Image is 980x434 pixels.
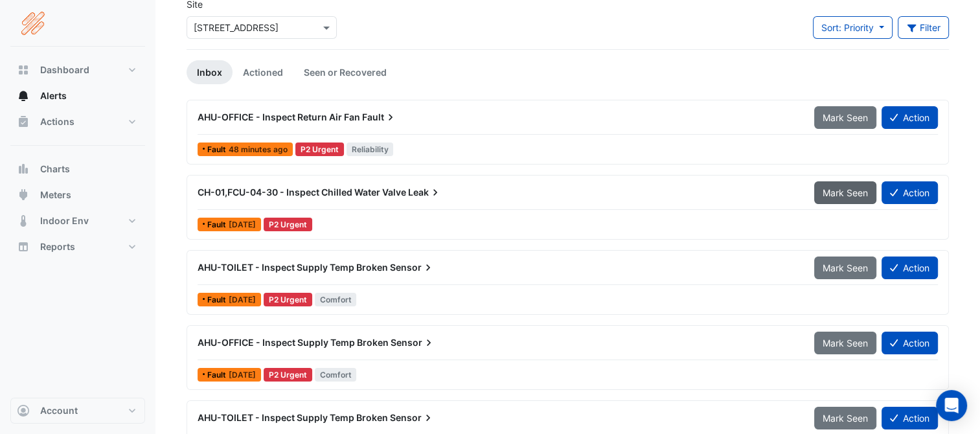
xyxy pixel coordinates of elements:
[882,257,938,279] button: Action
[17,89,30,102] app-icon: Alerts
[10,57,145,83] button: Dashboard
[207,296,229,304] span: Fault
[823,112,868,123] span: Mark Seen
[198,187,406,198] span: CH-01,FCU-04-30 - Inspect Chilled Water Valve
[17,63,30,76] app-icon: Dashboard
[17,188,30,201] app-icon: Meters
[10,83,145,109] button: Alerts
[229,295,256,304] span: Sat 11-Oct-2025 12:00 BST
[16,10,74,36] img: Company Logo
[207,146,229,154] span: Fault
[823,262,868,273] span: Mark Seen
[40,63,89,76] span: Dashboard
[391,336,435,349] span: Sensor
[347,143,394,156] span: Reliability
[898,16,950,39] button: Filter
[823,187,868,198] span: Mark Seen
[814,407,876,429] button: Mark Seen
[315,368,357,382] span: Comfort
[229,370,256,380] span: Sat 11-Oct-2025 12:00 BST
[10,398,145,424] button: Account
[10,234,145,260] button: Reports
[882,407,938,429] button: Action
[17,115,30,128] app-icon: Actions
[390,411,435,424] span: Sensor
[40,188,71,201] span: Meters
[40,404,78,417] span: Account
[882,181,938,204] button: Action
[293,60,397,84] a: Seen or Recovered
[823,413,868,424] span: Mark Seen
[207,371,229,379] span: Fault
[10,109,145,135] button: Actions
[198,262,388,273] span: AHU-TOILET - Inspect Supply Temp Broken
[882,106,938,129] button: Action
[40,89,67,102] span: Alerts
[936,390,967,421] div: Open Intercom Messenger
[10,156,145,182] button: Charts
[264,368,312,382] div: P2 Urgent
[10,182,145,208] button: Meters
[408,186,442,199] span: Leak
[814,181,876,204] button: Mark Seen
[198,337,389,348] span: AHU-OFFICE - Inspect Supply Temp Broken
[264,293,312,306] div: P2 Urgent
[10,208,145,234] button: Indoor Env
[229,220,256,229] span: Sat 11-Oct-2025 23:00 BST
[187,60,233,84] a: Inbox
[40,214,89,227] span: Indoor Env
[207,221,229,229] span: Fault
[814,257,876,279] button: Mark Seen
[40,115,74,128] span: Actions
[233,60,293,84] a: Actioned
[882,332,938,354] button: Action
[17,240,30,253] app-icon: Reports
[814,106,876,129] button: Mark Seen
[390,261,435,274] span: Sensor
[229,144,288,154] span: Tue 14-Oct-2025 06:45 BST
[315,293,357,306] span: Comfort
[823,337,868,348] span: Mark Seen
[814,332,876,354] button: Mark Seen
[17,163,30,176] app-icon: Charts
[40,240,75,253] span: Reports
[198,111,360,122] span: AHU-OFFICE - Inspect Return Air Fan
[813,16,893,39] button: Sort: Priority
[362,111,397,124] span: Fault
[17,214,30,227] app-icon: Indoor Env
[40,163,70,176] span: Charts
[264,218,312,231] div: P2 Urgent
[295,143,344,156] div: P2 Urgent
[198,412,388,423] span: AHU-TOILET - Inspect Supply Temp Broken
[821,22,874,33] span: Sort: Priority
